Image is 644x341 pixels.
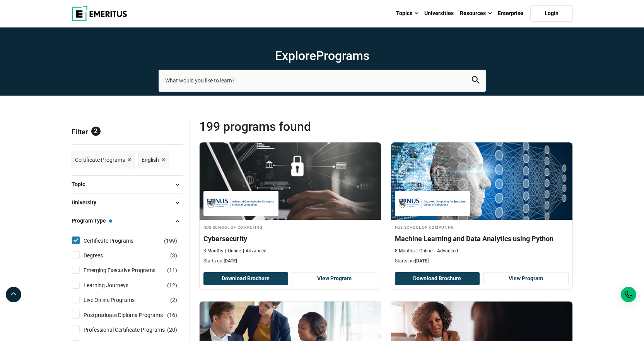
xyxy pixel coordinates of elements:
[84,311,178,319] a: Postgraduate Diploma Programs
[84,266,171,274] a: Emerging Executive Programs
[316,48,369,63] span: Programs
[483,272,569,285] a: View Program
[172,252,175,259] span: 3
[72,197,183,209] button: University
[128,154,132,166] span: ×
[391,142,572,220] img: Machine Learning and Data Analytics using Python | Online Coding Course
[203,248,223,254] p: 3 Months
[84,251,118,260] a: Degrees
[203,272,289,285] button: Download Brochure
[162,154,166,166] span: ×
[72,198,102,207] span: University
[84,326,180,334] a: Professional Certificate Programs
[167,311,177,319] span: ( )
[138,151,169,169] a: English ×
[203,234,377,243] h4: Cybersecurity
[84,236,149,245] a: Certificate Programs
[142,156,159,164] span: English
[72,180,91,188] span: Topic
[200,142,381,220] img: Cybersecurity | Online Cybersecurity Course
[203,258,377,264] p: Starts on:
[72,119,183,144] p: Filter
[243,248,266,254] p: Advanced
[434,248,458,254] p: Advanced
[395,224,569,230] h4: NUS School of Computing
[472,78,480,86] a: search
[170,251,177,260] span: ( )
[166,238,175,244] span: 199
[164,236,177,245] span: ( )
[72,179,183,190] button: Topic
[169,327,175,333] span: 20
[203,224,377,230] h4: NUS School of Computing
[84,281,144,290] a: Learning Journeys
[167,266,177,274] span: ( )
[395,272,480,285] button: Download Brochure
[172,297,175,303] span: 2
[159,128,183,138] a: Reset all
[169,312,175,318] span: 16
[72,215,183,227] button: Program Type
[159,48,486,63] h1: Explore
[199,119,386,134] span: 199 Programs found
[391,142,572,269] a: Coding Course by NUS School of Computing - September 30, 2025 NUS School of Computing NUS School ...
[75,156,125,164] span: Certificate Programs
[207,195,275,212] img: NUS School of Computing
[225,248,241,254] p: Online
[200,142,381,269] a: Cybersecurity Course by NUS School of Computing - September 30, 2025 NUS School of Computing NUS ...
[395,248,415,254] p: 8 Months
[530,5,573,22] a: Login
[169,267,175,273] span: 11
[72,151,135,169] a: Certificate Programs ×
[167,281,177,290] span: ( )
[159,70,486,91] input: search-page
[91,127,101,136] span: 2
[292,272,377,285] a: View Program
[395,234,569,243] h4: Machine Learning and Data Analytics using Python
[84,296,150,304] a: Live Online Programs
[472,76,480,85] button: search
[415,258,429,264] span: [DATE]
[224,258,237,264] span: [DATE]
[399,195,466,212] img: NUS School of Computing
[417,248,432,254] p: Online
[170,296,177,304] span: ( )
[169,282,175,288] span: 12
[72,216,112,225] span: Program Type
[395,258,569,264] p: Starts on:
[167,326,177,334] span: ( )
